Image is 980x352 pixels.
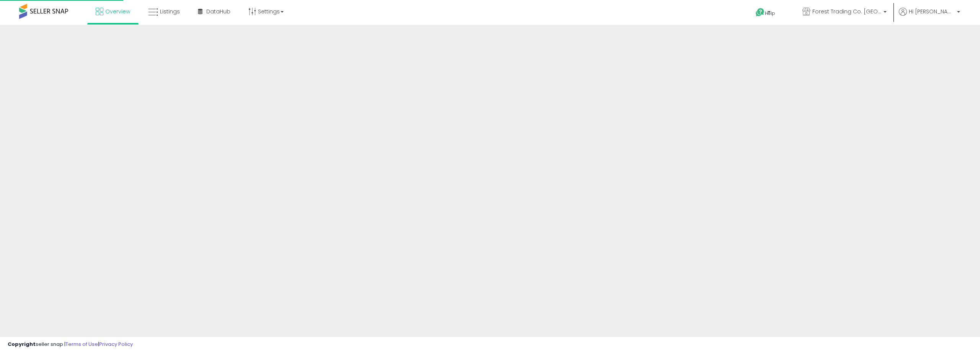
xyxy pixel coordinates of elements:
[750,2,790,25] a: Help
[755,8,765,17] i: Get Help
[8,341,36,348] strong: Copyright
[65,341,98,348] a: Terms of Use
[206,8,230,15] span: DataHub
[160,8,180,15] span: Listings
[105,8,130,15] span: Overview
[99,341,133,348] a: Privacy Policy
[8,341,133,348] div: seller snap | |
[765,10,775,16] span: Help
[899,8,960,25] a: Hi [PERSON_NAME]
[909,8,955,15] span: Hi [PERSON_NAME]
[812,8,881,15] span: Forest Trading Co. [GEOGRAPHIC_DATA]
